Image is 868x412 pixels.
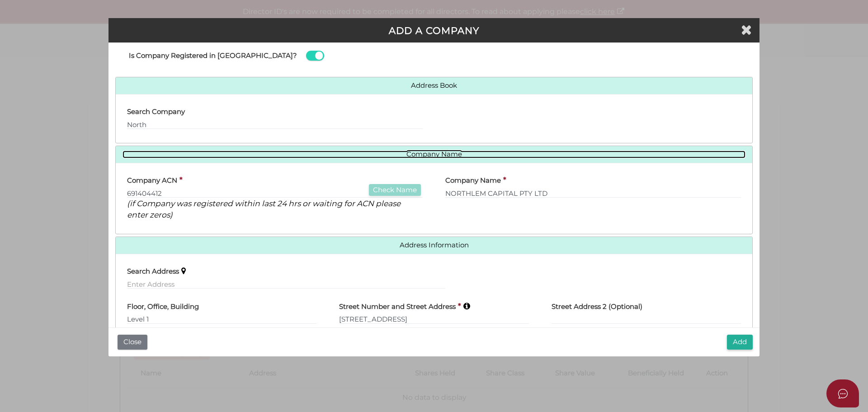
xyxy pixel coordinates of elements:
a: Address Information [123,242,745,249]
h4: Company ACN [127,177,177,185]
h4: Street Number and Street Address [339,303,456,311]
button: Close [118,335,147,350]
input: Enter Australian Address [339,314,528,324]
a: Company Name [123,151,745,158]
button: Check Name [369,184,421,196]
h4: Company Name [445,177,501,185]
input: Enter Address [127,279,445,289]
i: Keep typing in your address(including suburb) until it appears [181,267,186,275]
i: Keep typing in your address(including suburb) until it appears [463,302,470,310]
h4: Street Address 2 (Optional) [552,303,642,311]
button: Open asap [826,379,859,407]
h4: Search Address [127,268,179,275]
h4: Floor, Office, Building [127,303,199,311]
i: (if Company was registered within last 24 hrs or waiting for ACN please enter zeros) [127,199,401,219]
button: Add [727,335,753,350]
